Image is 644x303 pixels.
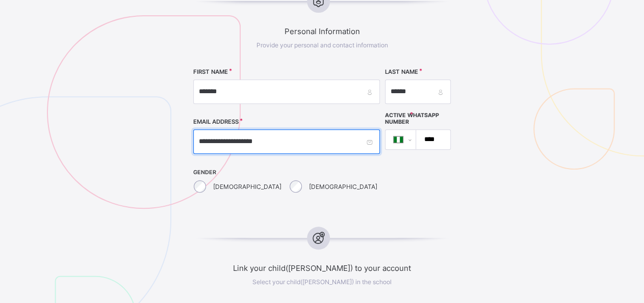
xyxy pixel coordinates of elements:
[213,183,281,190] label: [DEMOGRAPHIC_DATA]
[161,26,483,36] span: Personal Information
[193,68,228,75] label: FIRST NAME
[256,41,388,49] span: Provide your personal and contact information
[252,278,392,286] span: Select your child([PERSON_NAME]) in the school
[309,183,377,190] label: [DEMOGRAPHIC_DATA]
[161,263,483,273] span: Link your child([PERSON_NAME]) to your account
[385,68,418,75] label: LAST NAME
[385,112,451,125] label: Active WhatsApp Number
[193,169,380,176] span: GENDER
[193,118,239,125] label: EMAIL ADDRESS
